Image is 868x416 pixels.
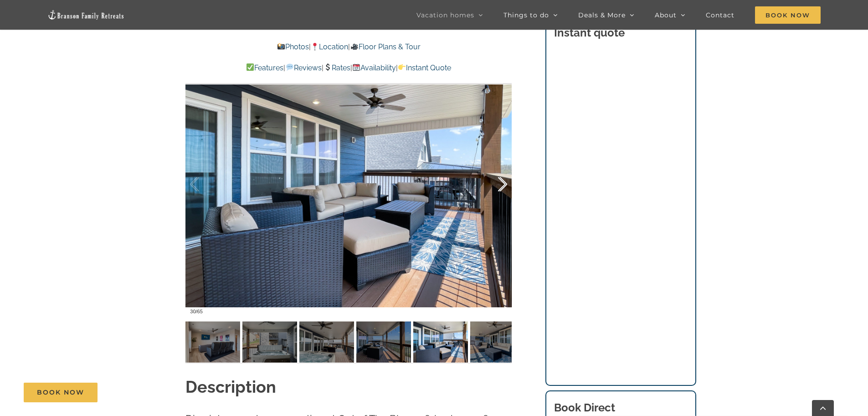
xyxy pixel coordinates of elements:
[413,321,468,363] img: 009-Out-of-the-Blue-vacation-home-rental-Branson-Family-Retreats-10039-scaled.jpg-nggid03387-ngg0...
[299,321,354,363] img: Out-of-the-Blue-at-Table-Rock-Lake-Branson-Missouri-1313-scaled.jpg-nggid041683-ngg0dyn-120x90-00...
[706,12,734,18] span: Contact
[285,63,321,72] a: Reviews
[47,10,125,20] img: Branson Family Retreats Logo
[350,42,420,51] a: Floor Plans & Tour
[655,12,677,18] span: About
[24,383,98,402] a: Book Now
[185,41,512,53] p: | |
[398,63,406,71] img: 👉
[277,43,285,50] img: 📸
[324,63,350,72] a: Rates
[246,63,283,72] a: Features
[247,63,254,71] img: ✅
[311,43,318,50] img: 📍
[755,6,821,24] span: Book Now
[185,377,276,396] strong: Description
[242,321,297,363] img: Out-of-the-Blue-at-Table-Rock-Lake-Branson-Missouri-1310-scaled.jpg-nggid041682-ngg0dyn-120x90-00...
[185,62,512,74] p: | | | |
[286,63,293,71] img: 💬
[351,43,358,50] img: 🎥
[352,63,396,72] a: Availability
[398,63,451,72] a: Instant Quote
[503,12,549,18] span: Things to do
[185,321,240,363] img: Out-of-the-Blue-at-Table-Rock-Lake-3001-Edit-scaled.jpg-nggid042962-ngg0dyn-120x90-00f0w010c011r1...
[578,12,626,18] span: Deals & More
[554,51,687,362] iframe: Booking/Inquiry Widget
[311,42,348,51] a: Location
[37,389,84,396] span: Book Now
[554,401,615,414] b: Book Direct
[416,12,474,18] span: Vacation homes
[353,63,360,71] img: 📆
[324,63,331,71] img: 💲
[470,321,525,363] img: 009-Out-of-the-Blue-vacation-home-rental-Branson-Family-Retreats-10040-scaled.jpg-nggid03388-ngg0...
[356,321,411,363] img: 009-Out-of-the-Blue-vacation-home-rental-Branson-Family-Retreats-10035-scaled.jpg-nggid03383-ngg0...
[277,42,309,51] a: Photos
